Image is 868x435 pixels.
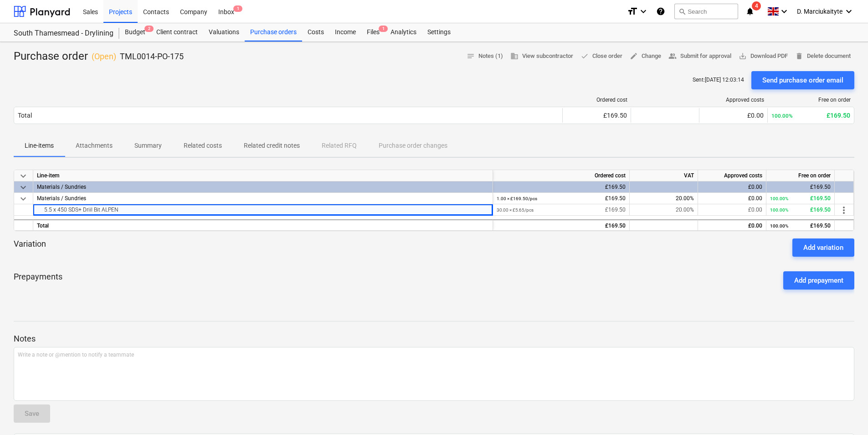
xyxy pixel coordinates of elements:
p: Variation [14,238,46,257]
div: Ordered cost [493,170,630,181]
small: 100.00% [770,196,788,201]
a: Settings [422,23,456,41]
div: Approved costs [703,97,764,103]
small: 100.00% [771,113,793,119]
div: £0.00 [702,181,762,193]
span: save_alt [739,52,747,60]
button: Submit for approval [665,49,735,63]
div: £169.50 [566,112,627,119]
div: £169.50 [770,193,831,204]
span: delete [795,52,803,60]
span: people_alt [668,52,677,60]
span: 2 [144,26,154,32]
p: ( Open ) [92,51,116,62]
span: 1 [233,5,242,12]
span: Download PDF [739,51,788,62]
p: Line-items [25,141,54,150]
div: £0.00 [703,112,764,119]
p: Related credit notes [244,141,300,150]
div: Send purchase order email [762,74,843,86]
span: search [678,8,686,15]
div: £169.50 [497,220,626,232]
div: VAT [630,170,698,181]
span: edit [630,52,638,60]
i: keyboard_arrow_down [779,6,790,17]
div: Files [361,23,385,41]
a: Income [329,23,361,41]
button: Close order [577,49,626,63]
button: Send purchase order email [751,71,854,89]
button: Notes (1) [463,49,507,63]
span: keyboard_arrow_down [18,193,29,204]
small: 100.00% [770,207,788,212]
div: Approved costs [698,170,766,181]
div: Budget [119,23,151,41]
button: Delete document [791,49,854,63]
span: D. Marciukaityte [797,8,842,15]
span: notes [467,52,475,60]
div: £0.00 [702,220,762,232]
span: business [510,52,519,60]
div: Materials / Sundries [37,181,489,192]
div: £169.50 [497,193,626,204]
p: Notes [14,333,854,344]
span: Close order [580,51,622,62]
button: Add variation [792,238,854,257]
i: format_size [627,6,638,17]
span: Notes (1) [467,51,503,62]
span: Delete document [795,51,851,62]
div: Client contract [151,23,203,41]
div: Free on order [766,170,835,181]
p: Prepayments [14,271,62,290]
i: notifications [745,6,755,17]
button: Add prepayment [783,271,854,290]
div: South Thamesmead - Drylining [14,29,108,38]
p: Related costs [184,141,222,150]
div: 20.00% [630,193,698,204]
a: Costs [302,23,329,41]
span: Submit for approval [668,51,731,62]
div: Valuations [203,23,245,41]
div: 5.5 x 450 SDS+ Driil Bit ALPEN [37,204,489,215]
button: Search [674,4,738,19]
div: £169.50 [771,112,850,119]
div: Total [33,219,493,231]
div: £0.00 [702,204,762,216]
p: Summary [134,141,162,150]
div: Free on order [771,97,851,103]
button: View subcontractor [507,49,577,63]
a: Budget2 [119,23,151,41]
span: 4 [752,1,761,10]
div: Line-item [33,170,493,181]
button: Download PDF [735,49,791,63]
i: Knowledge base [656,6,665,17]
div: Purchase order [14,49,184,64]
i: keyboard_arrow_down [843,6,854,17]
a: Files1 [361,23,385,41]
div: £169.50 [497,181,626,193]
div: £0.00 [702,193,762,204]
a: Purchase orders [245,23,302,41]
p: Attachments [76,141,113,150]
span: View subcontractor [510,51,573,62]
div: Total [18,112,32,119]
span: keyboard_arrow_down [18,171,29,181]
a: Analytics [385,23,422,41]
div: £169.50 [770,181,831,193]
span: done [580,52,589,60]
span: keyboard_arrow_down [18,182,29,193]
p: Sent : [DATE] 12:03:14 [693,76,744,84]
div: £169.50 [770,220,831,232]
div: £169.50 [770,204,831,216]
span: Change [630,51,661,62]
small: 100.00% [770,223,788,228]
span: more_vert [838,205,849,216]
i: keyboard_arrow_down [638,6,649,17]
div: Add variation [803,242,843,254]
div: Add prepayment [794,274,843,286]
